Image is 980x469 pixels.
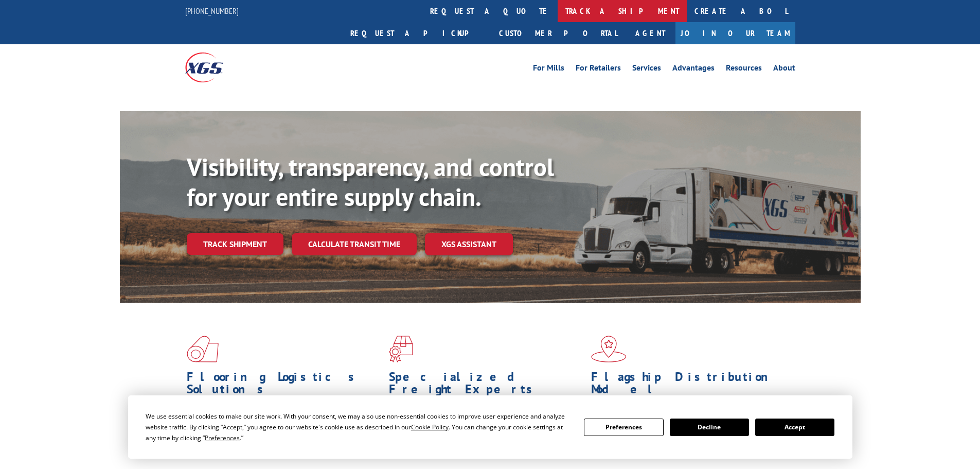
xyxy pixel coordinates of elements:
[726,64,762,75] a: Resources
[425,233,513,255] a: XGS ASSISTANT
[755,419,834,436] button: Accept
[185,6,239,16] a: [PHONE_NUMBER]
[389,371,583,401] h1: Specialized Freight Experts
[672,64,715,75] a: Advantages
[675,22,795,44] a: Join Our Team
[632,64,661,75] a: Services
[128,395,852,459] div: Cookie Consent Prompt
[576,64,621,75] a: For Retailers
[292,233,417,255] a: Calculate transit time
[389,336,413,362] img: xgs-icon-focused-on-flooring-red
[584,419,663,436] button: Preferences
[205,433,240,442] span: Preferences
[187,151,554,213] b: Visibility, transparency, and control for your entire supply chain.
[146,411,572,443] div: We use essential cookies to make our site work. With your consent, we may also use non-essential ...
[187,233,283,255] a: Track shipment
[773,64,795,75] a: About
[343,22,491,44] a: Request a pickup
[187,371,381,401] h1: Flooring Logistics Solutions
[670,419,749,436] button: Decline
[187,336,219,362] img: xgs-icon-total-supply-chain-intelligence-red
[491,22,625,44] a: Customer Portal
[591,371,786,401] h1: Flagship Distribution Model
[533,64,564,75] a: For Mills
[625,22,675,44] a: Agent
[411,423,449,431] span: Cookie Policy
[591,336,627,362] img: xgs-icon-flagship-distribution-model-red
